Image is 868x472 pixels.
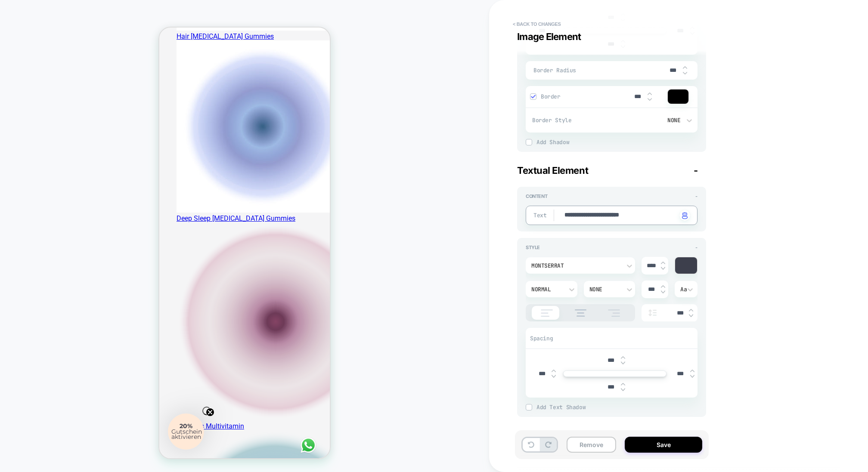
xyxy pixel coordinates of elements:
button: Save [625,437,702,453]
img: align text right [603,309,625,317]
img: down [689,314,693,318]
img: align text left [536,309,558,317]
img: down [648,98,652,101]
button: Close teaser [43,379,52,388]
img: down [621,388,625,392]
img: line height [646,309,659,316]
span: Gutschein [12,400,43,408]
img: up [621,13,625,16]
span: Content [526,193,547,199]
span: - [694,165,698,176]
div: 20% Gutschein aktivieren Close teaser [9,386,45,422]
div: None [589,286,621,293]
div: Woman's Multivitamin [17,395,170,403]
div: Normal [531,286,563,293]
img: align text center [570,309,591,317]
img: down [621,361,625,365]
span: Border Style [532,117,615,124]
div: Montserrat [531,262,621,269]
div: Deep Sleep [MEDICAL_DATA] Gummies [17,187,170,195]
span: - [695,244,697,250]
img: up [689,308,693,312]
img: down [661,290,665,294]
img: up [621,356,625,359]
img: down [690,375,694,378]
img: down [661,267,665,270]
span: aktivieren [12,405,42,413]
span: 20% [20,395,33,402]
span: Spacing [530,335,553,342]
div: Aa [680,286,691,293]
span: - [695,193,697,199]
div: None [623,117,681,124]
span: Add Shadow [536,139,697,146]
span: Add Text Shadow [536,404,697,411]
img: whatsapp logo [136,405,162,431]
img: down [552,375,556,378]
span: Text [533,212,544,219]
img: up [661,261,665,265]
div: Image Element [517,31,840,42]
button: < Back to changes [508,17,565,31]
img: edit with ai [682,212,688,219]
img: blue checkmark [531,94,535,99]
img: up [621,383,625,386]
img: up [690,369,694,373]
img: up [648,92,652,96]
span: Textual Element [517,165,588,176]
img: up [661,285,665,288]
img: up [552,369,556,373]
span: Border [541,93,624,100]
img: up [683,66,687,69]
img: down [683,71,687,75]
div: Hair [MEDICAL_DATA] Gummies [17,5,170,13]
img: down [621,45,625,49]
button: Remove [567,437,616,453]
span: Style [526,244,540,250]
span: Border Radius [533,67,664,74]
